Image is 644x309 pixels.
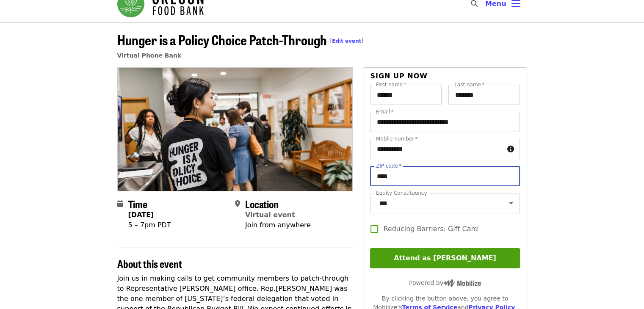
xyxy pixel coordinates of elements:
[376,190,427,196] label: Equity Constituency
[448,85,520,105] input: Last name
[128,220,171,230] div: 5 – 7pm PDT
[370,166,520,186] input: ZIP code
[409,279,481,286] span: Powered by
[117,30,364,50] span: Hunger is a Policy Choice Patch-Through
[376,82,406,87] label: First name
[330,38,364,44] span: [ ]
[376,163,401,168] label: ZIP code
[245,196,279,211] span: Location
[128,196,147,211] span: Time
[443,279,481,287] img: Powered by Mobilize
[505,197,517,209] button: Open
[370,139,503,159] input: Mobile number
[117,256,182,271] span: About this event
[454,82,484,87] label: Last name
[383,224,478,234] span: Reducing Barriers: Gift Card
[376,109,394,114] label: Email
[117,200,123,208] i: calendar icon
[235,200,240,208] i: map-marker-alt icon
[245,221,311,229] span: Join from anywhere
[332,38,361,44] a: Edit event
[376,136,417,141] label: Mobile number
[507,145,514,153] i: circle-info icon
[370,72,428,80] span: Sign up now
[118,68,353,190] img: Hunger is a Policy Choice Patch-Through organized by Oregon Food Bank
[117,52,182,59] a: Virtual Phone Bank
[128,211,154,219] strong: [DATE]
[370,248,520,268] button: Attend as [PERSON_NAME]
[370,112,520,132] input: Email
[370,85,442,105] input: First name
[245,211,295,219] a: Virtual event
